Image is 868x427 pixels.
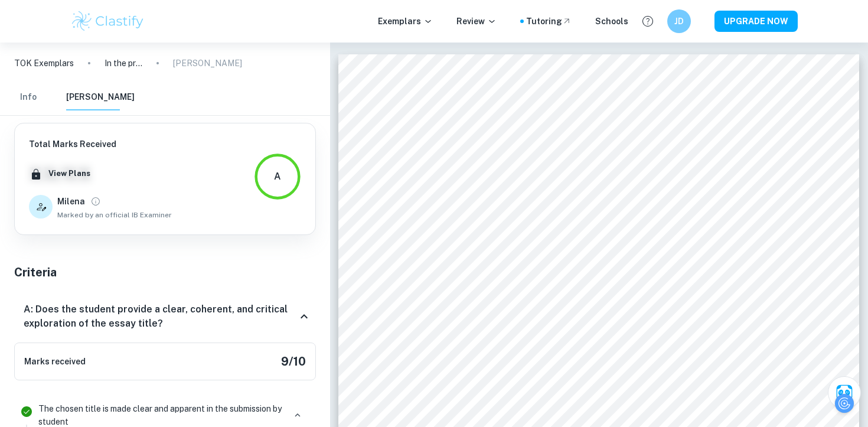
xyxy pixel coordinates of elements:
p: [PERSON_NAME] [173,57,242,70]
p: Review [456,15,497,28]
h6: JD [673,15,686,28]
button: UPGRADE NOW [714,11,798,32]
h5: 9 / 10 [281,353,306,370]
span: Marked by an official IB Examiner [57,210,172,220]
button: Info [14,84,43,110]
a: Schools [595,15,628,28]
h6: Milena [57,195,85,208]
button: Ask Clai [828,376,861,409]
h6: Marks received [24,355,86,368]
p: Exemplars [378,15,433,28]
a: TOK Exemplars [14,57,74,70]
button: Help and Feedback [638,11,658,31]
p: In the production of knowledge, are we too quick to dismiss anomalies? Discuss with reference to ... [105,57,142,70]
button: JD [667,9,691,33]
h6: A: Does the student provide a clear, coherent, and critical exploration of the essay title? [24,302,297,331]
div: A [274,170,281,184]
div: A: Does the student provide a clear, coherent, and critical exploration of the essay title? [14,291,316,343]
button: View Plans [45,165,93,182]
button: [PERSON_NAME] [66,84,135,110]
button: View full profile [87,193,104,210]
h5: Criteria [14,263,316,281]
a: Tutoring [526,15,572,28]
img: Clastify logo [70,9,145,33]
svg: Correct [19,405,34,419]
h6: Total Marks Received [29,138,172,151]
